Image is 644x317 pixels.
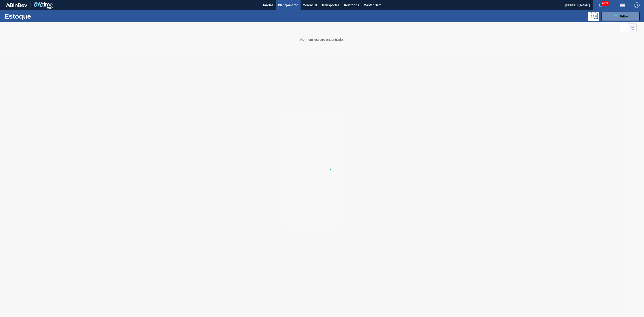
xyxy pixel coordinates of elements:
[4,14,75,19] h1: Estoque
[593,2,608,8] button: Notificações
[364,2,381,8] span: Master Data
[620,15,628,18] span: Filtro
[278,2,298,8] span: Planejamento
[588,12,599,21] div: Pogramando: nenhum usuário selecionado
[6,3,27,7] img: TNhmsLtSVTkK8tSr43FrP2fwEKptu5GPRR3wAAAABJRU5ErkJggg==
[634,2,640,8] img: Logout
[322,2,339,8] span: Transportes
[263,2,273,8] span: Tarefas
[601,1,609,6] span: 2409
[303,2,317,8] span: Gerencial
[602,12,640,21] button: Filtro
[344,2,359,8] span: Relatórios
[620,2,625,8] img: userActions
